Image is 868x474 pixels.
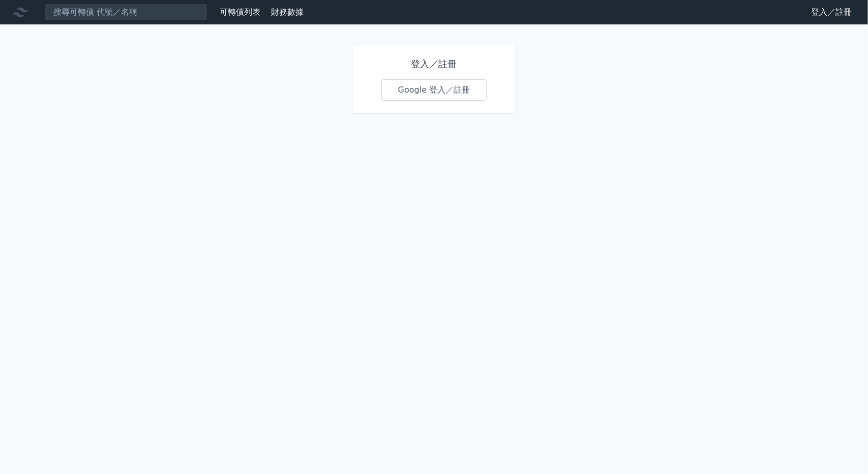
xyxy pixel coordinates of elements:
[220,7,260,17] a: 可轉債列表
[271,7,304,17] a: 財務數據
[803,4,860,20] a: 登入／註冊
[381,79,487,101] a: Google 登入／註冊
[381,57,487,71] h1: 登入／註冊
[45,4,207,21] input: 搜尋可轉債 代號／名稱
